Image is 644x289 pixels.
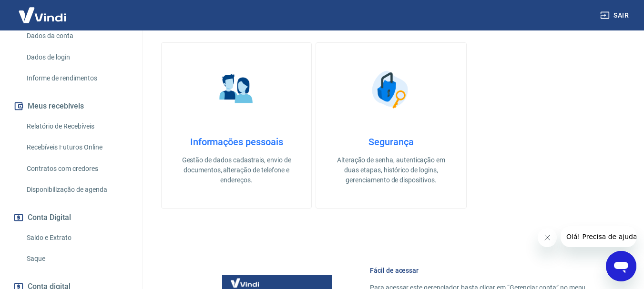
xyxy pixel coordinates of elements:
span: Olá! Precisa de ajuda? [6,7,80,14]
a: Disponibilização de agenda [23,180,131,199]
a: Saldo e Extrato [23,228,131,248]
iframe: Botão para abrir a janela de mensagens [606,251,636,281]
h4: Informações pessoais [177,136,296,148]
p: Gestão de dados cadastrais, envio de documentos, alteração de telefone e endereços. [177,155,296,185]
button: Sair [598,7,633,24]
a: Relatório de Recebíveis [23,117,131,136]
img: Informações pessoais [213,66,260,113]
a: Dados da conta [23,26,131,46]
button: Conta Digital [11,207,131,228]
button: Meus recebíveis [11,96,131,117]
h6: Fácil de acessar [370,266,598,275]
a: Contratos com credores [23,159,131,179]
img: Vindi [11,0,73,30]
iframe: Mensagem da empresa [561,226,636,247]
a: Saque [23,249,131,269]
img: Segurança [367,66,415,113]
a: Recebíveis Futuros Online [23,138,131,157]
a: Informações pessoaisInformações pessoaisGestão de dados cadastrais, envio de documentos, alteraçã... [161,42,312,209]
iframe: Fechar mensagem [538,228,557,247]
p: Alteração de senha, autenticação em duas etapas, histórico de logins, gerenciamento de dispositivos. [331,155,450,185]
h4: Segurança [331,136,450,148]
a: Dados de login [23,48,131,67]
a: SegurançaSegurançaAlteração de senha, autenticação em duas etapas, histórico de logins, gerenciam... [316,42,466,209]
a: Informe de rendimentos [23,69,131,88]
